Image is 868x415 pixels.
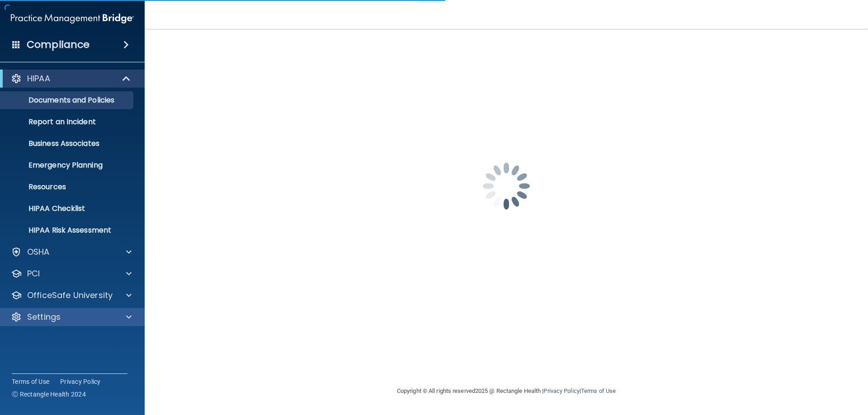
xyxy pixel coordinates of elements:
[27,73,50,84] p: HIPAA
[27,247,50,257] p: OSHA
[11,268,132,279] a: PCI
[12,377,49,386] a: Terms of Use
[581,387,616,394] a: Terms of Use
[11,312,132,322] a: Settings
[27,290,113,301] p: OfficeSafe University
[6,226,129,235] p: HIPAA Risk Assessment
[6,117,129,126] p: Report an Incident
[11,73,131,84] a: HIPAA
[6,182,129,191] p: Resources
[6,96,129,105] p: Documents and Policies
[11,290,132,301] a: OfficeSafe University
[6,139,129,148] p: Business Associates
[6,161,129,170] p: Emergency Planning
[11,247,132,257] a: OSHA
[461,141,552,231] img: spinner.e123f6fc.gif
[6,204,129,213] p: HIPAA Checklist
[27,38,90,51] h4: Compliance
[543,387,579,394] a: Privacy Policy
[341,377,671,406] div: Copyright © All rights reserved 2025 @ Rectangle Health | |
[27,312,61,322] p: Settings
[60,377,101,386] a: Privacy Policy
[712,351,857,387] iframe: Drift Widget Chat Controller
[12,390,86,399] span: Ⓒ Rectangle Health 2024
[27,268,40,279] p: PCI
[11,9,134,28] img: PMB logo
